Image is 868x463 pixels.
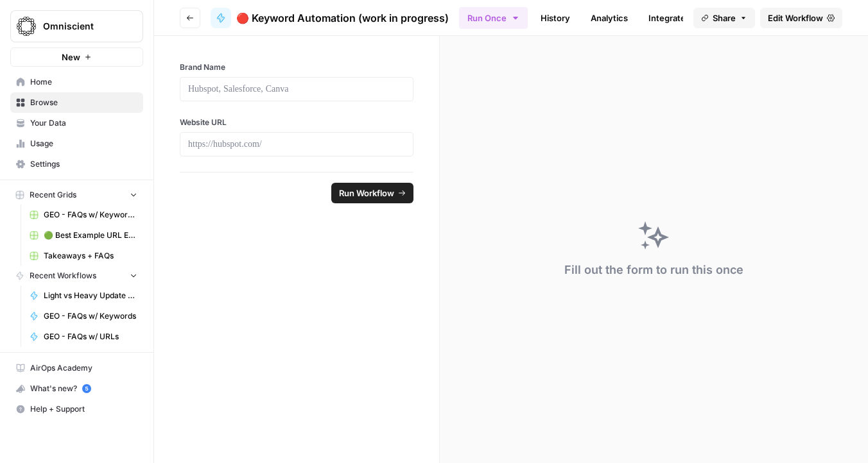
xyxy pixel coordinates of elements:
span: New [62,51,80,63]
a: GEO - FAQs w/ Keywords [24,306,143,326]
label: Brand Name [180,62,413,73]
button: Workspace: Omniscient [10,10,143,42]
span: GEO - FAQs w/ URLs [44,331,137,342]
span: GEO - FAQs w/ Keywords Grid [44,209,137,221]
a: Analytics [583,8,636,28]
a: 🟢 Best Example URL Extractor Grid (2) [24,225,143,246]
a: Settings [10,154,143,174]
a: 🔴 Keyword Automation (work in progress) [211,8,449,28]
div: What's new? [11,379,143,398]
a: 5 [82,384,91,393]
a: Home [10,72,143,92]
a: Usage [10,133,143,154]
a: AirOps Academy [10,358,143,378]
button: Recent Workflows [10,266,143,285]
span: AirOps Academy [30,362,137,374]
a: GEO - FAQs w/ URLs [24,326,143,347]
a: History [533,8,578,28]
a: Browse [10,92,143,113]
span: Light vs Heavy Update Determination [in-progress] [44,290,137,301]
span: Run Workflow [339,187,394,199]
button: Share [693,8,755,28]
span: 🟢 Best Example URL Extractor Grid (2) [44,230,137,241]
img: Omniscient Logo [15,15,38,38]
a: GEO - FAQs w/ Keywords Grid [24,205,143,225]
span: Takeaways + FAQs [44,250,137,262]
span: Help + Support [30,403,137,415]
span: Browse [30,97,137,108]
button: New [10,47,143,67]
span: Settings [30,158,137,170]
text: 5 [85,385,88,392]
span: Edit Workflow [768,12,823,24]
a: Edit Workflow [760,8,842,28]
button: Run Workflow [331,183,413,203]
button: Help + Support [10,399,143,419]
span: Share [713,12,736,24]
span: Recent Workflows [30,270,96,282]
label: Website URL [180,117,413,128]
span: Usage [30,138,137,149]
span: GEO - FAQs w/ Keywords [44,310,137,322]
span: Omniscient [43,20,121,33]
span: Recent Grids [30,189,76,201]
button: Recent Grids [10,185,143,205]
span: Home [30,76,137,88]
button: What's new? 5 [10,378,143,399]
a: Takeaways + FAQs [24,246,143,266]
span: Your Data [30,117,137,129]
a: Your Data [10,113,143,133]
span: 🔴 Keyword Automation (work in progress) [236,10,449,26]
a: Integrate [641,8,693,28]
div: Fill out the form to run this once [564,261,743,279]
a: Light vs Heavy Update Determination [in-progress] [24,285,143,306]
button: Run Once [459,7,528,29]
